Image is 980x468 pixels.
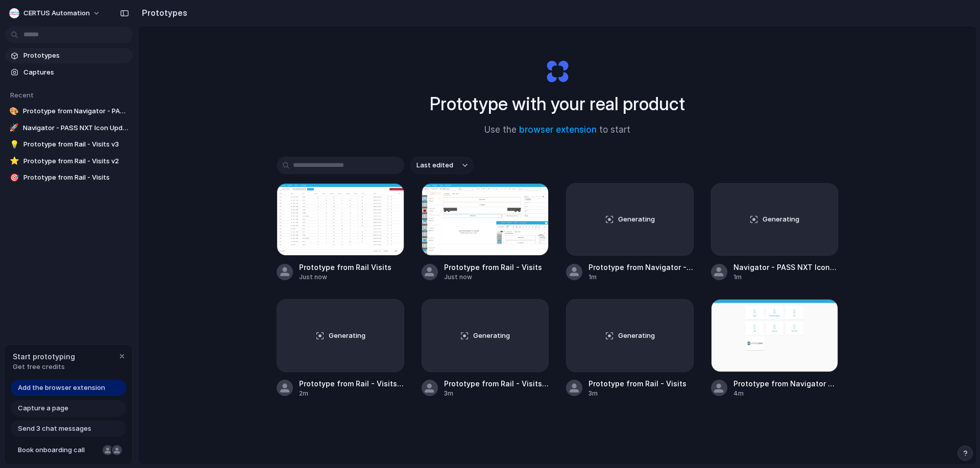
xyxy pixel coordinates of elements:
span: Prototype from Rail - Visits v2 [444,378,549,389]
span: Get free credits [13,362,75,372]
div: 🎯 [9,173,19,183]
a: Prototype from Rail VisitsPrototype from Rail VisitsJust now [277,183,404,282]
div: 1m [589,273,694,282]
div: 3m [444,389,549,398]
span: Recent [10,91,34,99]
span: Capture a page [18,403,68,413]
div: 🚀 [9,123,19,133]
span: CERTUS Automation [23,8,90,18]
a: 🚀Navigator - PASS NXT Icon Update [5,120,133,136]
span: Prototype from Rail - Visits [589,378,694,389]
span: Last edited [416,160,453,170]
a: 🎨Prototype from Navigator - PASS NXT [5,104,133,119]
div: Nicole Kubica [102,444,114,456]
div: Just now [299,273,404,282]
span: Prototype from Rail Visits [299,262,404,273]
span: Prototypes [23,51,129,61]
span: Add the browser extension [18,383,105,393]
span: Captures [23,67,129,78]
span: Generating [618,214,655,225]
a: GeneratingPrototype from Rail - Visits v32m [277,299,404,398]
a: GeneratingPrototype from Navigator - PASS NXT1m [566,183,694,282]
span: Prototype from Rail - Visits [23,173,129,183]
span: Generating [618,331,655,341]
h1: Prototype with your real product [430,90,685,117]
a: Prototype from Navigator Home - PASS NXTPrototype from Navigator Home - PASS NXT4m [711,299,839,398]
a: browser extension [519,125,597,135]
a: ⭐Prototype from Rail - Visits v2 [5,154,133,169]
span: Generating [473,331,510,341]
div: ⭐ [9,156,19,166]
span: Prototype from Navigator - PASS NXT [23,106,129,116]
a: 💡Prototype from Rail - Visits v3 [5,137,133,152]
div: 💡 [9,139,19,150]
span: Navigator - PASS NXT Icon Update [733,262,839,273]
a: Captures [5,65,133,80]
span: Prototype from Rail - Visits v2 [23,156,129,166]
button: CERTUS Automation [5,5,106,21]
span: Generating [329,331,365,341]
a: 🎯Prototype from Rail - Visits [5,170,133,185]
span: Generating [763,214,799,225]
div: 4m [733,389,839,398]
span: Prototype from Rail - Visits [444,262,549,273]
div: Christian Iacullo [111,444,123,456]
span: Prototype from Rail - Visits v3 [299,378,404,389]
span: Start prototyping [13,351,75,362]
div: 1m [733,273,839,282]
span: Prototype from Navigator Home - PASS NXT [733,378,839,389]
a: Prototypes [5,48,133,63]
button: Last edited [410,157,474,174]
div: 2m [299,389,404,398]
div: Just now [444,273,549,282]
a: GeneratingPrototype from Rail - Visits3m [566,299,694,398]
span: Prototype from Navigator - PASS NXT [589,262,694,273]
div: 3m [589,389,694,398]
h2: Prototypes [138,7,187,19]
a: GeneratingNavigator - PASS NXT Icon Update1m [711,183,839,282]
a: Prototype from Rail - VisitsPrototype from Rail - VisitsJust now [422,183,549,282]
span: Use the to start [484,124,630,137]
a: GeneratingPrototype from Rail - Visits v23m [422,299,549,398]
div: 🎨 [9,106,19,116]
a: Book onboarding call [11,442,126,458]
span: Book onboarding call [18,445,99,455]
span: Prototype from Rail - Visits v3 [23,139,129,150]
span: Send 3 chat messages [18,424,91,434]
span: Navigator - PASS NXT Icon Update [23,123,129,133]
